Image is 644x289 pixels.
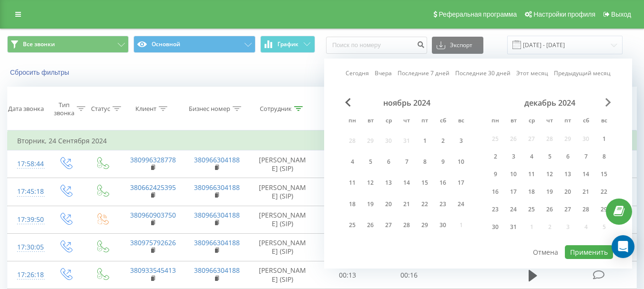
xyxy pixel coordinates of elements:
a: 380933545413 [130,266,176,275]
a: Сегодня [346,69,369,78]
div: 28 [580,203,592,216]
div: Статус [91,105,110,113]
div: Дата звонка [8,105,44,113]
abbr: среда [381,114,396,129]
div: Open Intercom Messenger [612,235,634,258]
div: 14 [400,177,413,189]
span: Настройки профиля [533,10,595,18]
div: ср 6 нояб. 2024 г. [379,153,398,170]
div: 21 [400,198,413,210]
div: 9 [437,156,449,168]
div: 24 [455,198,467,210]
div: 17 [507,186,520,198]
div: вс 17 нояб. 2024 г. [452,174,470,192]
div: 12 [364,177,377,189]
div: сб 21 дек. 2024 г. [577,185,595,199]
div: 20 [382,198,395,210]
button: Основной [133,36,255,53]
div: пн 23 дек. 2024 г. [486,202,504,217]
div: 19 [543,186,556,198]
div: вт 31 дек. 2024 г. [504,220,522,234]
div: 18 [346,198,358,210]
abbr: среда [524,114,539,129]
div: 23 [489,203,501,216]
div: чт 21 нояб. 2024 г. [398,195,416,213]
div: 27 [382,219,395,231]
div: 25 [346,219,358,231]
div: вс 15 дек. 2024 г. [595,167,613,181]
div: 6 [562,150,574,163]
div: 29 [598,203,610,216]
a: Последние 30 дней [455,69,511,78]
span: Выход [611,10,631,18]
div: пт 6 дек. 2024 г. [559,149,577,164]
div: Тип звонка [54,101,74,117]
div: 25 [525,203,538,216]
abbr: суббота [436,114,450,129]
div: 17:58:44 [17,155,37,173]
div: пт 8 нояб. 2024 г. [416,153,434,170]
td: [PERSON_NAME] (SIP) [248,206,317,233]
abbr: вторник [363,114,378,129]
div: ср 18 дек. 2024 г. [522,185,541,199]
div: 3 [507,150,520,163]
div: 4 [525,150,538,163]
div: 3 [455,135,467,147]
div: ср 13 нояб. 2024 г. [379,174,398,192]
button: Все звонки [7,36,129,53]
div: 16 [489,186,501,198]
div: 10 [507,168,520,180]
div: вт 10 дек. 2024 г. [504,167,522,181]
div: сб 14 дек. 2024 г. [577,167,595,181]
div: 17 [455,177,467,189]
div: пт 13 дек. 2024 г. [559,167,577,181]
div: чт 12 дек. 2024 г. [541,167,559,181]
td: 00:13 [317,233,378,261]
div: ср 20 нояб. 2024 г. [379,195,398,213]
div: 15 [419,177,431,189]
td: [PERSON_NAME] (SIP) [248,178,317,206]
div: вт 17 дек. 2024 г. [504,185,522,199]
div: вс 8 дек. 2024 г. [595,149,613,164]
td: [PERSON_NAME] (SIP) [248,150,317,178]
abbr: вторник [506,114,521,129]
div: 30 [437,219,449,231]
div: пн 9 дек. 2024 г. [486,167,504,181]
div: 17:30:05 [17,238,37,257]
a: 380662425395 [130,183,176,192]
span: Все звонки [23,40,55,48]
div: вт 24 дек. 2024 г. [504,202,522,217]
button: График [260,36,315,53]
div: 16 [437,177,449,189]
abbr: пятница [561,114,575,129]
div: пт 1 нояб. 2024 г. [416,132,434,149]
abbr: понедельник [488,114,502,129]
div: чт 28 нояб. 2024 г. [398,217,416,234]
a: 380966304188 [194,155,240,164]
td: 00:13 [317,261,378,289]
div: пт 27 дек. 2024 г. [559,202,577,217]
div: сб 28 дек. 2024 г. [577,202,595,217]
div: пт 22 нояб. 2024 г. [416,195,434,213]
div: чт 19 дек. 2024 г. [541,185,559,199]
div: вт 5 нояб. 2024 г. [361,153,379,170]
div: чт 5 дек. 2024 г. [541,149,559,164]
div: вт 19 нояб. 2024 г. [361,195,379,213]
span: График [277,41,298,48]
div: 6 [382,156,395,168]
div: 23 [437,198,449,210]
a: Предыдущий месяц [554,69,611,78]
div: сб 23 нояб. 2024 г. [434,195,452,213]
div: 4 [346,156,358,168]
div: пн 4 нояб. 2024 г. [343,153,361,170]
td: 00:50 [317,206,378,233]
div: 1 [598,133,610,145]
div: чт 7 нояб. 2024 г. [398,153,416,170]
div: вс 24 нояб. 2024 г. [452,195,470,213]
div: 11 [525,168,538,180]
div: вс 10 нояб. 2024 г. [452,153,470,170]
div: Сотрудник [260,105,292,113]
td: 00:16 [317,178,378,206]
td: [PERSON_NAME] (SIP) [248,233,317,261]
div: 11 [346,177,358,189]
